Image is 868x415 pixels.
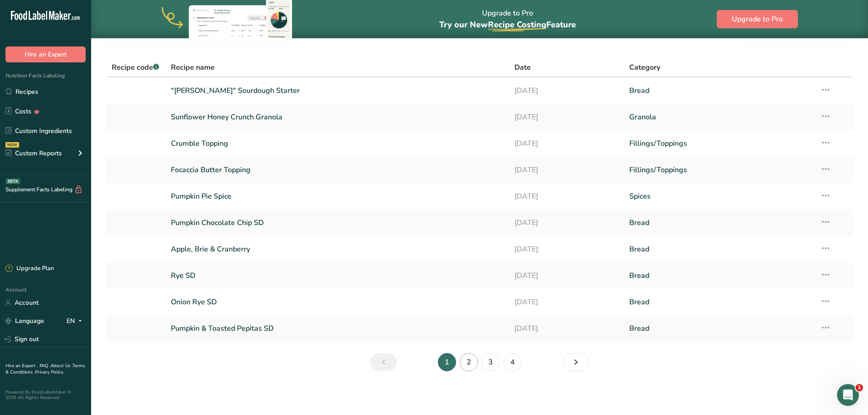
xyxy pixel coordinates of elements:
a: FAQ . [40,363,51,369]
a: [DATE] [514,160,618,179]
a: Previous page [370,353,397,371]
a: Bread [629,240,809,259]
a: [DATE] [514,266,618,285]
a: Language [5,313,44,329]
a: Page 3. [482,353,500,371]
span: Recipe name [171,62,215,73]
a: Next page [563,353,589,371]
a: Sunflower Honey Crunch Granola [171,108,504,127]
a: Focaccia Butter Topping [171,160,504,179]
a: [DATE] [514,240,618,259]
a: Crumble Topping [171,134,504,153]
a: "[PERSON_NAME]" Sourdough Starter [171,81,504,100]
iframe: Intercom live chat [837,384,859,406]
a: [DATE] [514,108,618,127]
div: NEW [5,142,19,148]
button: Upgrade to Pro [717,10,798,28]
a: Pumpkin Chocolate Chip SD [171,213,504,232]
button: Hire an Expert [5,46,86,62]
a: Fillings/Toppings [629,134,809,153]
a: Granola [629,108,809,127]
a: About Us . [51,363,72,369]
div: EN [67,316,86,327]
span: Recipe Costing [488,19,546,30]
a: [DATE] [514,292,618,312]
div: BETA [6,179,20,184]
a: Terms & Conditions . [5,363,85,375]
a: Pumpkin Pie Spice [171,187,504,206]
a: Bread [629,319,809,338]
a: Onion Rye SD [171,292,504,312]
a: Bread [629,266,809,285]
a: Pumpkin & Toasted Pepitas SD [171,319,504,338]
a: [DATE] [514,81,618,100]
span: Date [514,62,531,73]
div: Custom Reports [5,149,62,158]
a: [DATE] [514,213,618,232]
div: Upgrade Plan [5,264,54,273]
span: Category [629,62,660,73]
a: Page 2. [460,353,478,371]
span: Upgrade to Pro [732,14,783,25]
a: [DATE] [514,134,618,153]
div: Powered By FoodLabelMaker © 2025 All Rights Reserved [5,389,86,400]
a: Hire an Expert . [5,363,38,369]
span: Try our New Feature [439,19,576,30]
a: Page 4. [503,353,522,371]
a: Fillings/Toppings [629,160,809,179]
span: Recipe code [112,62,159,72]
span: 1 [856,384,863,391]
a: Bread [629,213,809,232]
a: Rye SD [171,266,504,285]
a: Spices [629,187,809,206]
a: Bread [629,81,809,100]
a: Apple, Brie & Cranberry [171,240,504,259]
a: [DATE] [514,187,618,206]
a: [DATE] [514,319,618,338]
a: Bread [629,292,809,312]
div: Upgrade to Pro [439,0,576,38]
a: Privacy Policy [35,369,63,375]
